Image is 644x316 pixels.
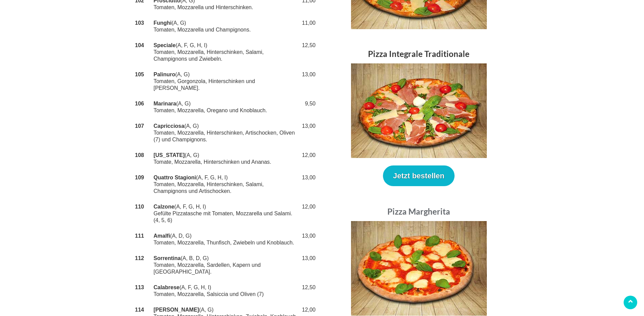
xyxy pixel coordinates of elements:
strong: [PERSON_NAME] [153,307,199,313]
td: 13,00 [298,67,317,96]
td: (A, G) Tomaten, Mozzarella, Hinterschinken, Artischocken, Oliven (7) und Champignons. [152,118,298,147]
td: 13,00 [298,118,317,147]
strong: 107 [135,123,144,129]
td: (A, F, G, H, I) Tomaten, Mozzarella, Hinterschinken, Salami, Champignons und Artischocken. [152,170,298,199]
strong: Capricciosa [153,123,184,129]
td: (A, F, G, H, I) Tomaten, Mozzarella, Salsiccia und Oliven (7) [152,280,298,302]
td: 12,00 [298,147,317,170]
strong: 108 [135,152,144,158]
strong: Calzone [153,204,174,210]
strong: 103 [135,20,144,26]
strong: Palinuro [153,72,175,77]
td: (A, F, G, H, I) Gefülte Pizzatasche mit Tomaten, Mozzarella und Salami. (4, 5, 6) [152,199,298,228]
strong: Quattro Stagioni [153,175,196,180]
td: 12,50 [298,38,317,67]
strong: 113 [135,284,144,290]
strong: Amalfi [153,233,170,239]
a: Pizza Margherita [387,206,450,216]
strong: Sorrentina [153,255,181,261]
strong: 111 [135,233,144,239]
td: (A, G) Tomaten, Gorgonzola, Hinterschinken und [PERSON_NAME]. [152,67,298,96]
h3: Pizza Integrale Traditionale [327,46,511,63]
strong: 112 [135,255,144,261]
td: (A, D, G) Tomaten, Mozzarella, Thunfisch, Zwiebeln und Knoblauch. [152,228,298,251]
td: (A, G) Tomate, Mozzarella, Hinterschinken und Ananas. [152,147,298,170]
button: Jetzt bestellen [383,165,455,186]
td: (A, G) Tomaten, Mozzarella und Champignons. [152,15,298,38]
td: (A, B, D, G) Tomaten, Mozzarella, Sardellen, Kapern und [GEOGRAPHIC_DATA]. [152,251,298,280]
strong: 114 [135,307,144,313]
strong: 106 [135,101,144,106]
td: (A, F, G, H, I) Tomaten, Mozzarella, Hinterschinken, Salami, Champignons und Zwiebeln. [152,38,298,67]
td: 12,50 [298,280,317,302]
strong: 104 [135,42,144,48]
img: Speisekarte - Pizza Margherita [351,221,487,316]
strong: [US_STATE] [153,152,185,158]
td: 13,00 [298,170,317,199]
td: 13,00 [298,251,317,280]
strong: 105 [135,72,144,77]
td: (A, G) Tomaten, Mozzarella, Oregano und Knoblauch. [152,96,298,118]
strong: 109 [135,175,144,180]
img: Speisekarte - Pizza Integrale Traditionale [351,63,487,158]
strong: 110 [135,204,144,210]
td: 9,50 [298,96,317,118]
td: 13,00 [298,228,317,251]
td: 11,00 [298,15,317,38]
strong: Calabrese [153,284,180,290]
strong: Marinara [153,101,176,106]
strong: Funghi [153,20,171,26]
td: 12,00 [298,199,317,228]
strong: Speciale [153,42,176,48]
